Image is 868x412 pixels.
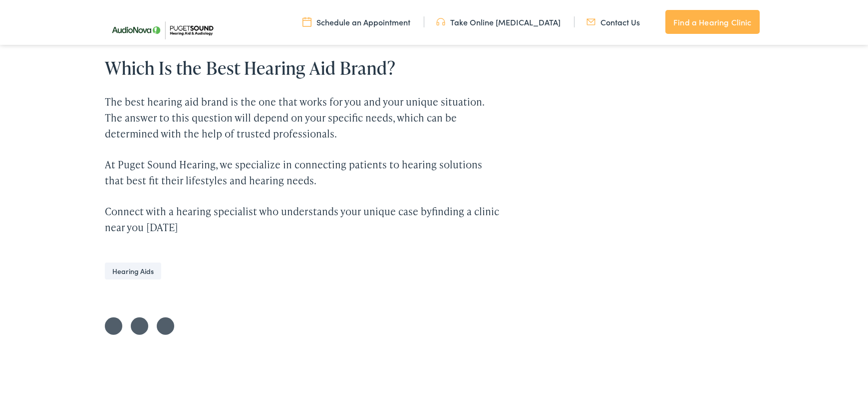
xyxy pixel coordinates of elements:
a: Share on Facebook [131,317,148,335]
a: Share on LinkedIn [157,317,174,335]
p: Connect with a hearing specialist who understands your unique case by [105,203,500,235]
a: Contact Us [586,16,640,27]
a: Take Online [MEDICAL_DATA] [436,16,561,27]
h2: Which Is the Best Hearing Aid Brand? [105,57,500,79]
a: Hearing Aids [105,263,161,279]
p: At Puget Sound Hearing, we specialize in connecting patients to hearing solutions that best fit t... [105,156,500,188]
a: Find a Hearing Clinic [665,10,759,34]
img: utility icon [436,16,445,27]
a: Share on Twitter [105,317,122,335]
img: utility icon [302,16,311,27]
img: utility icon [586,16,595,27]
a: Schedule an Appointment [302,16,410,27]
a: finding a clinic near you [DATE] [105,204,499,234]
p: The best hearing aid brand is the one that works for you and your unique situation. The answer to... [105,94,500,141]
